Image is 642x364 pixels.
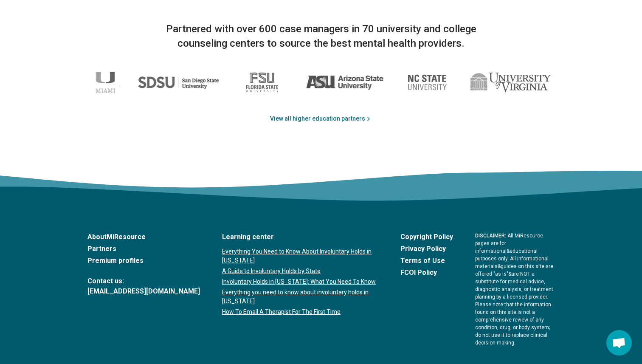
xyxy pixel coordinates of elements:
a: Copyright Policy [400,232,453,242]
img: North Carolina State University [403,71,452,94]
span: DISCLAIMER [475,233,505,239]
a: Everything You Need to Know About Involuntary Holds in [US_STATE] [222,247,378,265]
a: Terms of Use [400,256,453,266]
a: View all higher education partners [270,114,372,123]
a: A Guide to Involuntary Holds by State [222,267,378,276]
a: Everything you need to know about involuntary holds in [US_STATE] [222,288,378,306]
a: Privacy Policy [400,244,453,254]
a: [EMAIL_ADDRESS][DOMAIN_NAME] [87,286,200,296]
img: San Diego State University [138,73,219,92]
a: AboutMiResource [87,232,200,242]
span: Contact us: [87,276,200,286]
img: Florida State University [237,68,287,97]
a: Learning center [222,232,378,242]
img: University of Miami [92,72,119,93]
a: FCOI Policy [400,268,453,278]
img: Arizona State University [306,75,384,90]
img: University of Virginia [470,73,551,92]
a: Involuntary Holds in [US_STATE]: What You Need To Know [222,277,378,286]
p: Partnered with over 600 case managers in 70 university and college counseling centers to source t... [151,22,491,51]
a: Partners [87,244,200,254]
a: Premium profiles [87,256,200,266]
a: Open chat [606,330,632,356]
a: How To Email A Therapist For The First Time [222,308,378,316]
p: : All MiResource pages are for informational & educational purposes only. All informational mater... [475,232,555,347]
